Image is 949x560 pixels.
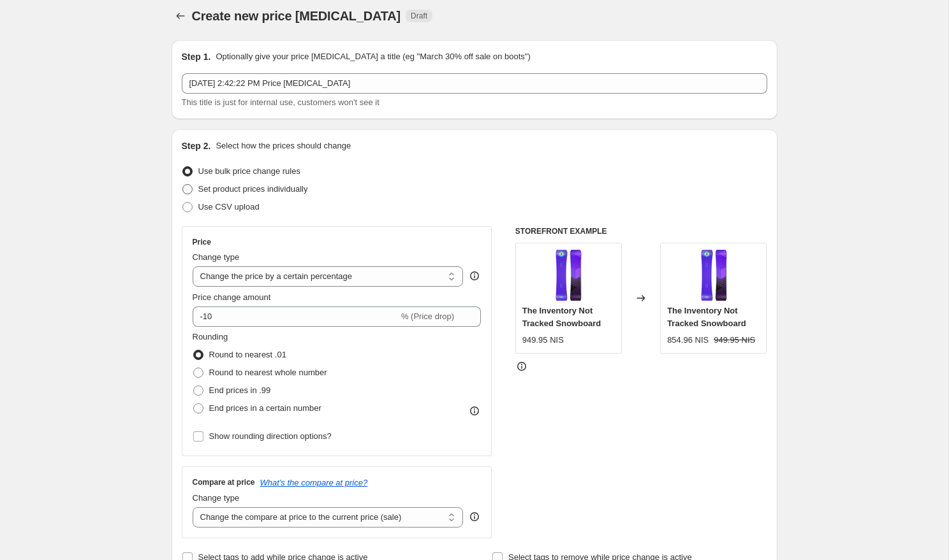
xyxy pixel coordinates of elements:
div: help [468,269,481,282]
span: Set product prices individually [198,184,308,194]
button: Price change jobs [172,7,189,25]
span: Change type [193,493,240,503]
span: Price change amount [193,292,271,302]
div: 854.96 NIS [667,334,709,347]
span: Use CSV upload [198,202,260,212]
span: Use bulk price change rules [198,166,300,176]
span: % (Price drop) [401,312,454,321]
h2: Step 1. [182,50,211,63]
div: help [468,510,481,523]
h6: STOREFRONT EXAMPLE [515,226,767,236]
span: Rounding [193,332,228,341]
span: Create new price [MEDICAL_DATA] [192,9,401,23]
h2: Step 2. [182,140,211,152]
span: This title is just for internal use, customers won't see it [182,97,379,107]
span: Round to nearest whole number [209,368,327,377]
h3: Price [193,237,211,247]
input: -15 [193,306,399,327]
span: Change type [193,252,240,262]
span: The Inventory Not Tracked Snowboard [667,306,746,328]
span: Show rounding direction options? [209,431,332,441]
strike: 949.95 NIS [714,334,755,347]
img: snowboard_purple_hydrogen_80x.png [688,250,739,301]
h3: Compare at price [193,477,255,487]
span: End prices in .99 [209,385,271,395]
span: The Inventory Not Tracked Snowboard [522,306,601,328]
p: Select how the prices should change [216,140,351,152]
p: Optionally give your price [MEDICAL_DATA] a title (eg "March 30% off sale on boots") [216,50,530,63]
input: 30% off holiday sale [182,73,767,94]
button: What's the compare at price? [260,478,368,487]
img: snowboard_purple_hydrogen_80x.png [543,250,594,301]
span: End prices in a certain number [209,403,321,413]
div: 949.95 NIS [522,334,564,347]
span: Draft [411,11,427,21]
span: Round to nearest .01 [209,350,286,359]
